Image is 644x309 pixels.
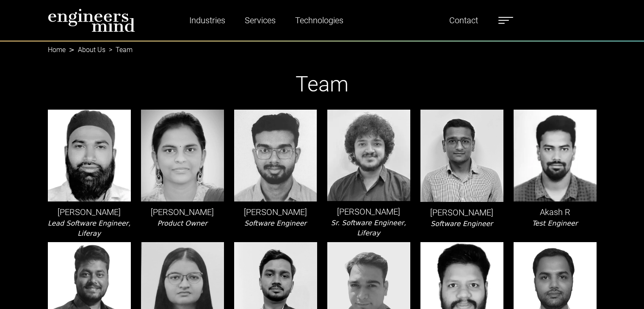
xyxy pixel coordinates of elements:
[244,219,307,227] i: Software Engineer
[48,72,597,97] h1: Team
[431,220,493,228] i: Software Engineer
[157,219,207,227] i: Product Owner
[292,11,347,30] a: Technologies
[48,46,66,54] a: Home
[186,11,229,30] a: Industries
[327,205,410,218] p: [PERSON_NAME]
[48,206,131,218] p: [PERSON_NAME]
[48,8,135,32] img: logo
[241,11,279,30] a: Services
[234,206,317,218] p: [PERSON_NAME]
[446,11,481,30] a: Contact
[141,206,224,218] p: [PERSON_NAME]
[514,206,597,218] p: Akash R
[327,110,410,201] img: leader-img
[420,206,503,219] p: [PERSON_NAME]
[532,219,578,227] i: Test Engineer
[141,110,224,201] img: leader-img
[420,110,503,202] img: leader-img
[78,46,105,54] a: About Us
[514,110,597,201] img: leader-img
[48,41,597,51] nav: breadcrumb
[48,219,130,237] i: Lead Software Engineer, Liferay
[105,45,133,55] li: Team
[234,110,317,201] img: leader-img
[331,219,406,237] i: Sr. Software Engineer, Liferay
[48,110,131,201] img: leader-img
